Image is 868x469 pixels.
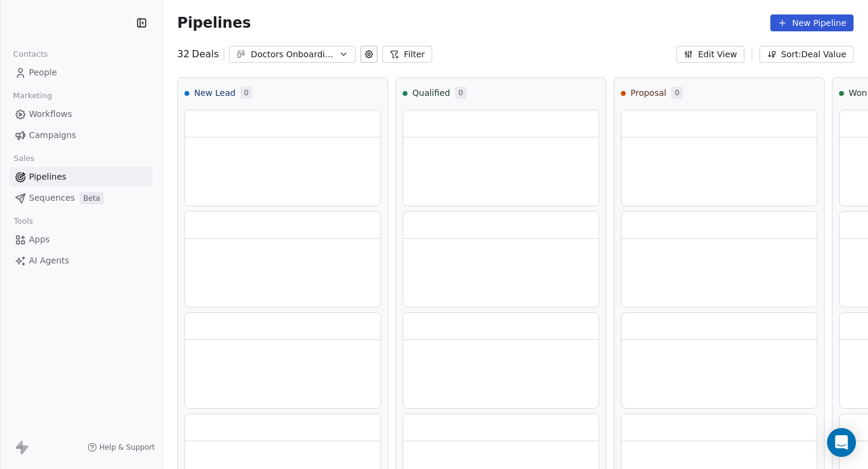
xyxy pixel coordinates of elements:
[80,192,104,204] span: Beta
[87,442,155,452] a: Help & Support
[99,442,155,452] span: Help & Support
[29,233,50,246] span: Apps
[759,46,854,63] button: Sort: Deal Value
[10,104,153,124] a: Workflows
[770,14,854,31] button: New Pipeline
[251,48,334,61] div: Doctors Onboarding
[827,428,856,457] div: Open Intercom Messenger
[412,87,450,99] span: Qualified
[29,254,69,267] span: AI Agents
[8,212,38,230] span: Tools
[241,87,253,99] span: 0
[8,45,53,63] span: Contacts
[10,63,153,83] a: People
[455,87,467,99] span: 0
[177,47,219,61] div: 32
[631,87,666,99] span: Proposal
[29,66,57,79] span: People
[382,46,432,63] button: Filter
[29,108,72,121] span: Workflows
[10,125,153,145] a: Campaigns
[10,188,153,208] a: SequencesBeta
[29,171,66,183] span: Pipelines
[10,167,153,187] a: Pipelines
[8,150,40,168] span: Sales
[849,87,867,99] span: Won
[671,87,683,99] span: 0
[192,47,219,61] span: Deals
[29,192,75,204] span: Sequences
[194,87,236,99] span: New Lead
[10,230,153,250] a: Apps
[29,129,76,142] span: Campaigns
[10,251,153,271] a: AI Agents
[676,46,744,63] button: Edit View
[8,87,57,105] span: Marketing
[177,14,251,31] span: Pipelines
